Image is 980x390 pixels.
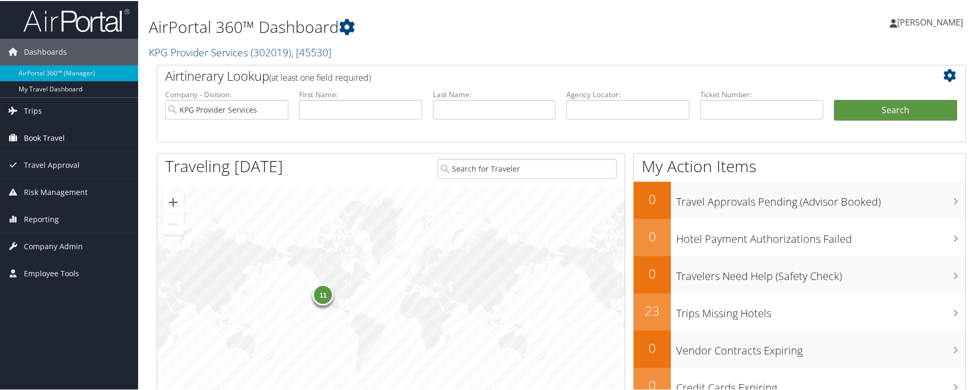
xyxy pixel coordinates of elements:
h3: Trips Missing Hotels [676,300,965,320]
h2: 0 [634,226,671,244]
a: KPG Provider Services [149,44,331,58]
input: Search for Traveler [438,158,617,177]
h1: AirPortal 360™ Dashboard [149,15,698,37]
a: 0Travel Approvals Pending (Advisor Booked) [634,181,965,218]
span: Employee Tools [24,259,79,286]
h3: Vendor Contracts Expiring [676,337,965,357]
span: Dashboards [24,38,67,64]
img: airportal-logo.png [23,7,130,32]
h3: Hotel Payment Authorizations Failed [676,225,965,245]
h3: Travelers Need Help (Safety Check) [676,262,965,283]
label: First Name: [299,88,422,99]
span: Travel Approval [24,151,80,177]
span: Reporting [24,205,59,232]
span: ( 302019 ) [251,44,291,58]
h2: 0 [634,189,671,207]
h2: 0 [634,264,671,282]
h1: My Action Items [634,154,965,176]
span: Company Admin [24,232,83,259]
h2: Airtinerary Lookup [165,66,890,84]
a: 0Vendor Contracts Expiring [634,329,965,367]
span: Book Travel [24,124,65,150]
button: Search [834,99,957,120]
button: Zoom out [163,213,184,234]
button: Zoom in [163,191,184,212]
span: , [ 45530 ] [291,44,331,58]
label: Last Name: [433,88,556,99]
a: 23Trips Missing Hotels [634,292,965,329]
span: Trips [24,97,42,123]
a: [PERSON_NAME] [890,5,974,37]
h2: 0 [634,338,671,356]
a: 0Hotel Payment Authorizations Failed [634,218,965,255]
span: Risk Management [24,178,88,205]
h1: Traveling [DATE] [165,154,283,176]
a: 0Travelers Need Help (Safety Check) [634,255,965,292]
span: (at least one field required) [269,71,371,82]
div: 11 [312,283,334,304]
label: Agency Locator: [566,88,689,99]
label: Company - Division: [165,88,288,99]
h3: Travel Approvals Pending (Advisor Booked) [676,188,965,208]
label: Ticket Number: [700,88,823,99]
h2: 23 [634,301,671,319]
span: [PERSON_NAME] [897,15,963,27]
